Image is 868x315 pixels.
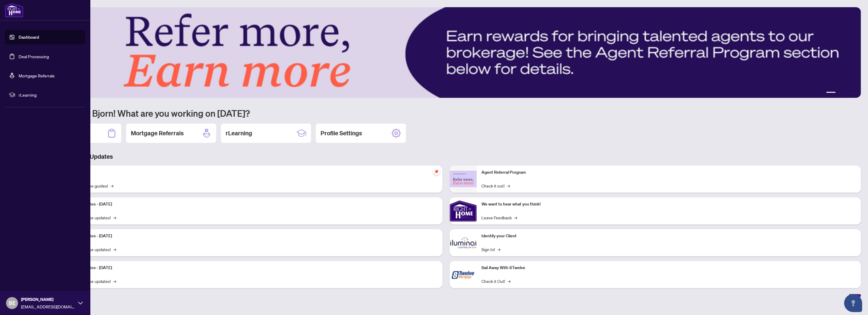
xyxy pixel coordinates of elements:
button: 4 [848,92,850,94]
p: Identify your Client [481,233,856,239]
a: Mortgage Referrals [19,73,55,78]
h2: Mortgage Referrals [131,129,184,137]
span: → [514,214,517,221]
a: Check it out!→ [481,182,510,189]
span: [EMAIL_ADDRESS][DOMAIN_NAME] [21,303,75,310]
a: Sign In!→ [481,246,500,253]
img: Identify your Client [450,229,477,256]
img: Sail Away With 8Twelve [450,261,477,288]
h2: rLearning [226,129,252,137]
button: Open asap [844,294,862,312]
span: → [508,278,511,284]
span: BE [9,299,16,307]
p: Platform Updates - [DATE] [63,201,438,208]
a: Check it Out!→ [481,278,511,284]
h1: Welcome back Bjorn! What are you working on [DATE]? [31,107,861,119]
button: 5 [852,92,855,94]
h2: Profile Settings [321,129,362,137]
span: → [113,214,116,221]
p: Platform Updates - [DATE] [63,233,438,239]
a: Deal Processing [19,54,49,59]
button: 3 [843,92,845,94]
p: Agent Referral Program [481,169,856,176]
img: Slide 0 [31,7,861,98]
p: Sail Away With 8Twelve [481,265,856,271]
span: → [113,278,116,284]
span: → [110,182,113,189]
p: We want to hear what you think! [481,201,856,208]
span: rLearning [19,91,81,98]
span: [PERSON_NAME] [21,296,75,303]
img: Agent Referral Program [450,171,477,187]
a: Dashboard [19,34,39,40]
p: Platform Updates - [DATE] [63,265,438,271]
p: Self-Help [63,169,438,176]
img: We want to hear what you think! [450,197,477,224]
span: pushpin [433,168,440,175]
span: → [507,182,510,189]
button: 1 [826,92,836,94]
span: → [497,246,500,253]
h3: Brokerage & Industry Updates [31,152,861,161]
a: Leave Feedback→ [481,214,517,221]
img: logo [5,3,23,17]
span: → [113,246,116,253]
button: 2 [838,92,840,94]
